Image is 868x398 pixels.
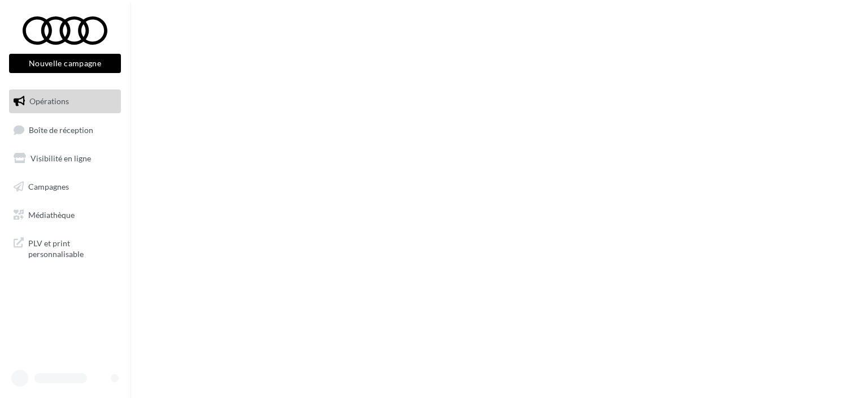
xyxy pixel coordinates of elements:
a: Visibilité en ligne [7,147,123,170]
button: Nouvelle campagne [9,54,121,73]
span: Opérations [29,96,69,106]
a: Campagnes [7,175,123,199]
span: Visibilité en ligne [31,153,91,163]
a: Médiathèque [7,203,123,227]
a: Opérations [7,89,123,113]
span: Boîte de réception [29,125,93,134]
span: PLV et print personnalisable [28,236,116,260]
a: Boîte de réception [7,118,123,142]
span: Campagnes [28,182,69,191]
span: Médiathèque [28,209,75,219]
a: PLV et print personnalisable [7,231,123,264]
